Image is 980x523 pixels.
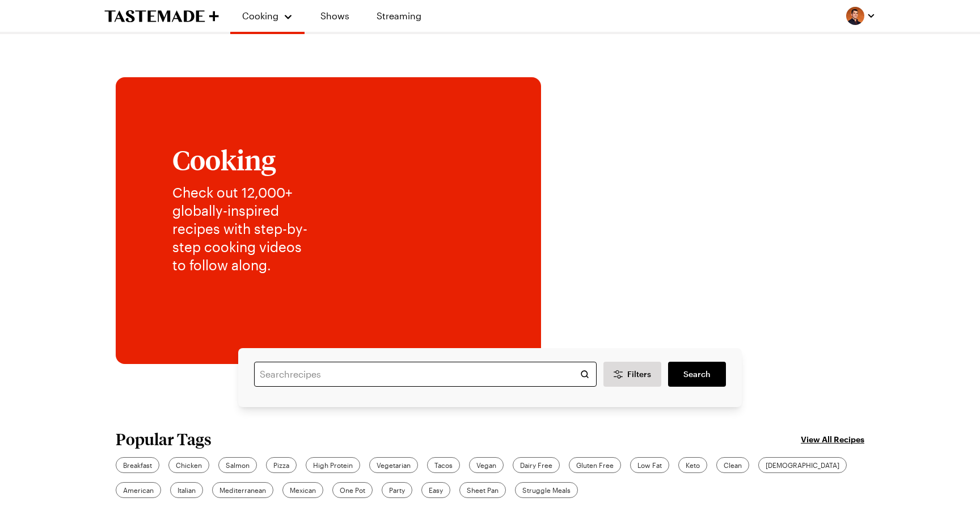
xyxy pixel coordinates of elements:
[172,145,317,174] h1: Cooking
[846,7,876,25] button: Profile picture
[627,369,651,380] span: Filters
[116,430,212,448] h2: Popular Tags
[123,460,152,470] span: Breakfast
[382,482,412,498] a: Party
[282,482,323,498] a: Mexican
[212,482,273,498] a: Mediterranean
[758,457,847,473] a: [DEMOGRAPHIC_DATA]
[266,457,297,473] a: Pizza
[683,369,711,380] span: Search
[116,457,159,473] a: Breakfast
[313,460,353,470] span: High Protein
[290,485,316,495] span: Mexican
[678,457,707,473] a: Keto
[467,485,499,495] span: Sheet Pan
[377,460,411,470] span: Vegetarian
[637,460,662,470] span: Low Fat
[168,457,209,473] a: Chicken
[716,457,749,473] a: Clean
[172,183,317,274] p: Check out 12,000+ globally-inspired recipes with step-by-step cooking videos to follow along.
[801,433,864,445] a: View All Recipes
[434,460,453,470] span: Tacos
[306,457,360,473] a: High Protein
[429,485,443,495] span: Easy
[104,10,219,23] a: To Tastemade Home Page
[576,460,614,470] span: Gluten Free
[515,482,578,498] a: Struggle Meals
[176,460,202,470] span: Chicken
[340,485,365,495] span: One Pot
[427,457,460,473] a: Tacos
[476,460,496,470] span: Vegan
[603,362,661,387] button: Desktop filters
[178,485,196,495] span: Italian
[421,482,450,498] a: Easy
[219,485,266,495] span: Mediterranean
[116,482,161,498] a: American
[513,457,560,473] a: Dairy Free
[242,5,293,27] button: Cooking
[123,485,154,495] span: American
[242,10,278,21] span: Cooking
[340,68,853,319] img: Explore recipes
[846,7,864,25] img: Profile picture
[766,460,839,470] span: [DEMOGRAPHIC_DATA]
[724,460,742,470] span: Clean
[522,485,571,495] span: Struggle Meals
[469,457,504,473] a: Vegan
[389,485,405,495] span: Party
[459,482,506,498] a: Sheet Pan
[569,457,621,473] a: Gluten Free
[520,460,552,470] span: Dairy Free
[686,460,700,470] span: Keto
[273,460,289,470] span: Pizza
[226,460,250,470] span: Salmon
[332,482,373,498] a: One Pot
[170,482,203,498] a: Italian
[218,457,257,473] a: Salmon
[668,362,726,387] a: filters
[369,457,418,473] a: Vegetarian
[630,457,669,473] a: Low Fat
